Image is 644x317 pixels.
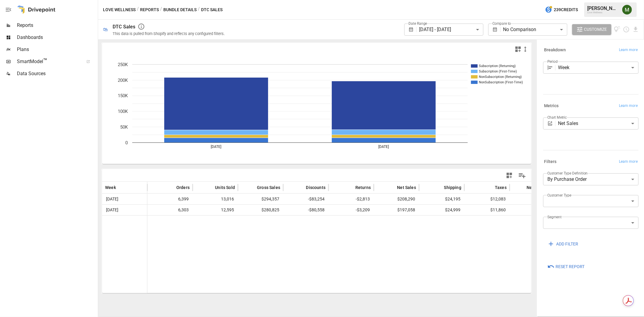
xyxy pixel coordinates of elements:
text: 100K [118,109,128,114]
label: Customer Type [547,193,572,198]
button: Sort [346,183,355,192]
div: Week [558,62,639,74]
span: Week [105,184,116,191]
text: 200K [118,78,128,83]
span: Gross Sales [257,184,280,191]
span: Orders [176,184,190,191]
button: Sort [517,183,526,192]
span: Returns [355,184,371,191]
label: Compare to [492,21,511,26]
text: 150K [118,93,128,98]
div: [DATE] - [DATE] [419,24,483,36]
label: Period [547,59,558,64]
span: 6,303 [150,205,190,215]
span: ™ [43,57,47,65]
label: Customer Type Definition [547,171,588,176]
button: ADD FILTER [543,239,582,249]
span: Learn more [619,47,638,53]
span: Customize [584,26,607,33]
span: Data Sources [17,70,97,77]
button: Schedule report [623,26,630,33]
button: Sort [435,183,444,192]
span: Discounts [306,184,325,191]
span: $24,195 [422,194,461,204]
button: Sort [167,183,176,192]
button: Sort [388,183,396,192]
button: 239Credits [543,4,580,15]
span: Learn more [619,103,638,109]
button: Sort [486,183,494,192]
div: 🛍 [103,27,108,32]
span: Units Sold [215,184,235,191]
text: Subscription (Returning) [479,64,516,68]
span: Reset Report [556,263,585,271]
label: Date Range [409,21,427,26]
span: Reports [17,22,97,29]
span: $24,999 [422,205,461,215]
div: [PERSON_NAME] [587,5,619,11]
h6: Breakdown [544,47,566,53]
img: Meredith Lacasse [622,5,632,14]
h6: Metrics [544,103,559,109]
span: [DATE] [105,205,119,215]
span: Shipping [444,184,461,191]
button: Download report [632,26,639,33]
span: -$2,813 [332,194,371,204]
span: [DATE] [105,194,119,204]
div: This data is pulled from Shopify and reflects any configured filters. [113,31,225,36]
button: Sort [248,183,256,192]
text: 50K [120,124,128,130]
span: -$3,209 [332,205,371,215]
span: Net Revenue [527,184,552,191]
span: ADD FILTER [556,240,578,248]
text: NonSubscription (Returning) [479,75,522,79]
span: $294,357 [241,194,280,204]
button: Sort [206,183,214,192]
span: Net Sales [397,184,416,191]
div: By Purchase Order [543,173,639,185]
span: $208,290 [377,194,416,204]
span: Taxes [495,184,507,191]
button: Bundle Details [163,6,197,14]
div: / [137,6,139,14]
h6: Filters [544,158,557,165]
span: Learn more [619,159,638,165]
label: Chart Metric [547,115,567,120]
span: 13,016 [196,194,235,204]
button: Manage Columns [515,169,529,182]
svg: A chart. [102,55,532,164]
div: DTC Sales [113,24,135,30]
button: Customize [572,24,611,35]
button: View documentation [614,24,621,35]
button: Sort [297,183,305,192]
button: Sort [117,183,125,192]
label: Segment [547,214,562,219]
span: 12,595 [196,205,235,215]
span: $11,860 [467,205,507,215]
button: Love Wellness [103,6,136,14]
button: Reset Report [543,261,589,272]
span: 6,399 [150,194,190,204]
span: $12,083 [467,194,507,204]
button: Meredith Lacasse [619,1,636,18]
span: $280,825 [241,205,280,215]
span: -$80,558 [286,205,325,215]
text: [DATE] [211,145,222,149]
span: 239 Credits [554,6,578,14]
text: NonSubscription (First-Time) [479,80,523,84]
text: 0 [125,140,128,146]
div: / [160,6,162,14]
span: $233,917 [513,205,552,215]
text: Subscription (First-Time) [479,69,517,73]
span: Dashboards [17,34,97,41]
text: 250K [118,62,128,67]
button: Reports [140,6,159,14]
div: Net Sales [558,117,639,130]
span: Plans [17,46,97,53]
div: No Comparison [503,24,567,36]
span: SmartModel [17,58,80,65]
div: Love Wellness [587,11,619,14]
span: $197,058 [377,205,416,215]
